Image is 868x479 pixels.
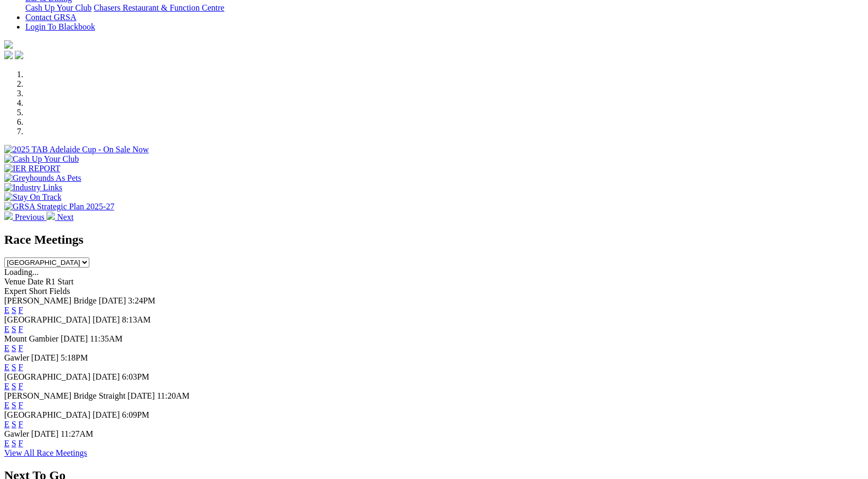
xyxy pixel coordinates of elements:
[27,277,43,286] span: Date
[4,382,10,391] a: E
[4,420,10,429] a: E
[4,154,79,164] img: Cash Up Your Club
[4,353,29,362] span: Gawler
[61,353,88,362] span: 5:18PM
[4,145,149,154] img: 2025 TAB Adelaide Cup - On Sale Now
[19,363,23,372] a: F
[4,268,39,277] span: Loading...
[4,363,10,372] a: E
[4,391,125,400] span: [PERSON_NAME] Bridge Straight
[31,429,59,438] span: [DATE]
[4,233,864,247] h2: Race Meetings
[90,334,123,343] span: 11:35AM
[25,3,91,12] a: Cash Up Your Club
[12,420,16,429] a: S
[4,277,25,286] span: Venue
[4,306,10,315] a: E
[4,372,90,381] span: [GEOGRAPHIC_DATA]
[12,306,16,315] a: S
[4,410,90,419] span: [GEOGRAPHIC_DATA]
[4,51,13,59] img: facebook.svg
[25,3,864,13] div: Bar & Dining
[15,213,44,222] span: Previous
[4,296,97,305] span: [PERSON_NAME] Bridge
[128,296,155,305] span: 3:24PM
[12,382,16,391] a: S
[93,410,120,419] span: [DATE]
[57,213,73,222] span: Next
[12,363,16,372] a: S
[4,287,27,296] span: Expert
[122,410,150,419] span: 6:09PM
[4,315,90,324] span: [GEOGRAPHIC_DATA]
[99,296,126,305] span: [DATE]
[4,40,13,49] img: logo-grsa-white.png
[4,183,62,192] img: Industry Links
[4,429,29,438] span: Gawler
[12,401,16,410] a: S
[45,277,73,286] span: R1 Start
[122,315,151,324] span: 8:13AM
[25,22,95,31] a: Login To Blackbook
[4,192,61,202] img: Stay On Track
[4,173,81,183] img: Greyhounds As Pets
[93,315,120,324] span: [DATE]
[19,344,23,353] a: F
[25,13,76,22] a: Contact GRSA
[47,211,55,220] img: chevron-right-pager-white.svg
[19,439,23,448] a: F
[4,334,59,343] span: Mount Gambier
[12,344,16,353] a: S
[4,344,10,353] a: E
[94,3,224,12] a: Chasers Restaurant & Function Centre
[19,325,23,334] a: F
[47,213,73,222] a: Next
[4,211,13,220] img: chevron-left-pager-white.svg
[4,401,10,410] a: E
[15,51,23,59] img: twitter.svg
[4,325,10,334] a: E
[157,391,190,400] span: 11:20AM
[19,420,23,429] a: F
[93,372,120,381] span: [DATE]
[19,401,23,410] a: F
[127,391,155,400] span: [DATE]
[61,429,94,438] span: 11:27AM
[19,306,23,315] a: F
[19,382,23,391] a: F
[12,325,16,334] a: S
[61,334,88,343] span: [DATE]
[4,213,47,222] a: Previous
[12,439,16,448] a: S
[29,287,48,296] span: Short
[4,448,87,457] a: View All Race Meetings
[122,372,150,381] span: 6:03PM
[4,164,60,173] img: IER REPORT
[4,439,10,448] a: E
[4,202,114,211] img: GRSA Strategic Plan 2025-27
[31,353,59,362] span: [DATE]
[49,287,70,296] span: Fields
